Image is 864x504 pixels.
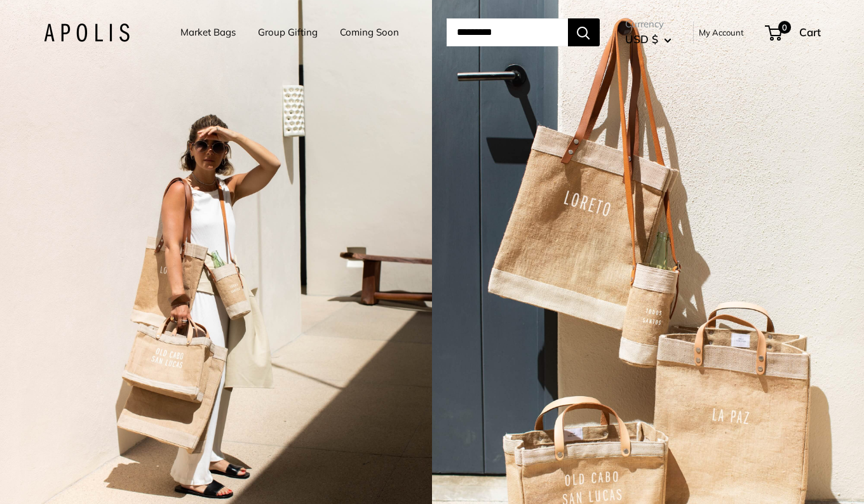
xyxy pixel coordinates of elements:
a: Group Gifting [258,23,318,41]
span: USD $ [625,32,658,46]
button: Search [568,18,600,46]
span: 0 [778,21,790,34]
span: Currency [625,15,672,33]
span: Cart [799,25,821,39]
button: USD $ [625,29,672,50]
img: Apolis [44,23,130,42]
input: Search... [447,18,568,46]
a: My Account [699,25,744,40]
a: Market Bags [180,23,236,41]
a: 0 Cart [766,22,821,43]
a: Coming Soon [340,23,399,41]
